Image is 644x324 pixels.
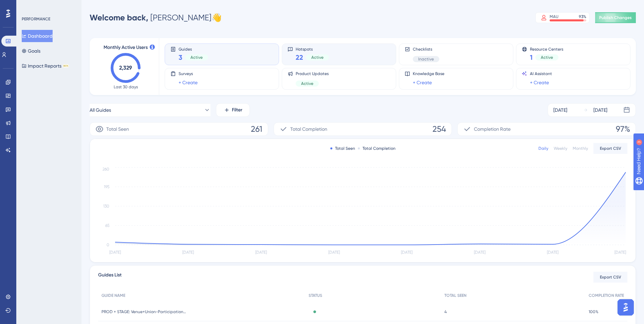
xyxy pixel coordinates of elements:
[600,274,621,280] span: Export CSV
[290,125,327,133] span: Total Completion
[433,124,446,134] span: 254
[296,47,329,51] span: Hotspots
[22,16,50,22] div: PERFORMANCE
[22,60,69,72] button: Impact ReportsBETA
[541,55,553,60] span: Active
[90,12,222,23] div: [PERSON_NAME] 👋
[103,167,109,172] tspan: 260
[616,124,630,134] span: 97%
[232,106,242,114] span: Filter
[530,71,552,76] span: AI Assistant
[90,103,210,117] button: All Guides
[114,84,138,90] span: Last 30 days
[179,78,198,87] a: + Create
[330,146,355,151] div: Total Seen
[614,250,626,255] tspan: [DATE]
[600,146,621,151] span: Export CSV
[553,106,567,114] div: [DATE]
[328,250,340,255] tspan: [DATE]
[413,78,432,87] a: + Create
[301,81,313,86] span: Active
[589,309,599,314] span: 100%
[296,71,329,76] span: Product Updates
[599,15,632,20] span: Publish Changes
[102,309,186,314] span: PROD + STAGE: Venue+Union-Participation-Guide 5.1-Move, refund, edit, delete participants
[538,146,548,151] div: Daily
[102,293,125,298] span: GUIDE NAME
[190,55,203,60] span: Active
[615,297,636,318] iframe: UserGuiding AI Assistant Launcher
[119,65,132,71] text: 2,329
[103,204,109,209] tspan: 130
[547,250,558,255] tspan: [DATE]
[296,53,303,62] span: 22
[530,53,533,62] span: 1
[179,71,198,76] span: Surveys
[105,223,109,228] tspan: 65
[401,250,412,255] tspan: [DATE]
[311,55,324,60] span: Active
[418,56,434,62] span: Inactive
[554,146,567,151] div: Weekly
[104,184,109,189] tspan: 195
[589,293,624,298] span: COMPLETION RATE
[444,309,447,314] span: 4
[593,272,627,283] button: Export CSV
[573,146,588,151] div: Monthly
[593,143,627,154] button: Export CSV
[530,78,549,87] a: + Create
[251,124,262,134] span: 261
[98,271,122,283] span: Guides List
[595,12,636,23] button: Publish Changes
[413,71,444,76] span: Knowledge Base
[182,250,194,255] tspan: [DATE]
[106,125,129,133] span: Total Seen
[47,3,49,9] div: 3
[358,146,395,151] div: Total Completion
[107,242,109,247] tspan: 0
[179,47,208,51] span: Guides
[593,106,607,114] div: [DATE]
[413,47,439,52] span: Checklists
[22,30,53,42] button: Dashboard
[474,250,485,255] tspan: [DATE]
[550,14,558,19] div: MAU
[579,14,586,19] div: 93 %
[309,293,322,298] span: STATUS
[474,125,511,133] span: Completion Rate
[179,53,182,62] span: 3
[104,43,148,52] span: Monthly Active Users
[444,293,466,298] span: TOTAL SEEN
[63,64,69,68] div: BETA
[22,45,40,57] button: Goals
[530,47,563,51] span: Resource Centers
[90,106,111,114] span: All Guides
[109,250,121,255] tspan: [DATE]
[90,13,148,22] span: Welcome back,
[255,250,267,255] tspan: [DATE]
[16,2,42,10] span: Need Help?
[216,103,250,117] button: Filter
